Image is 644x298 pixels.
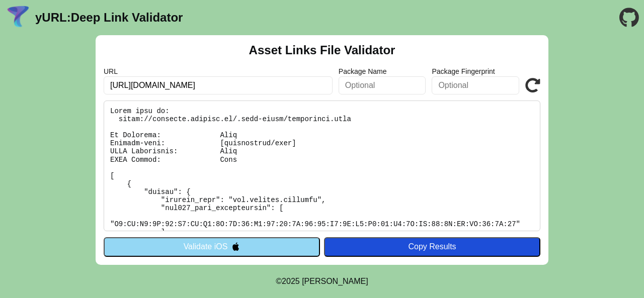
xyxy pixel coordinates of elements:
[35,11,183,25] a: yURL:Deep Link Validator
[276,265,368,298] footer: ©
[104,76,333,94] input: Required
[329,242,535,251] div: Copy Results
[104,101,540,231] pre: Lorem ipsu do: sitam://consecte.adipisc.el/.sedd-eiusm/temporinci.utla Et Dolorema: Aliq Enimadm-...
[282,277,300,285] span: 2025
[249,43,395,57] h2: Asset Links File Validator
[339,67,426,75] label: Package Name
[104,237,320,256] button: Validate iOS
[5,5,31,31] img: yURL Logo
[231,242,240,251] img: appleIcon.svg
[302,277,368,285] a: Michael Ibragimchayev's Personal Site
[104,67,333,75] label: URL
[339,76,426,94] input: Optional
[432,67,519,75] label: Package Fingerprint
[432,76,519,94] input: Optional
[324,237,540,256] button: Copy Results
